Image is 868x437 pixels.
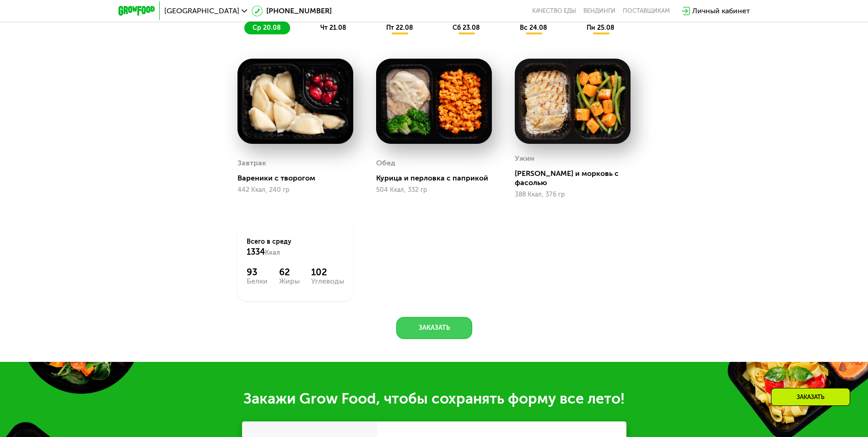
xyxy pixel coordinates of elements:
[692,5,750,16] div: Личный кабинет
[237,156,266,170] div: Завтрак
[237,174,361,183] div: Вареники с творогом
[376,156,395,170] div: Обед
[587,24,615,32] span: пн 25.08
[515,169,638,187] div: [PERSON_NAME] и морковь с фасолью
[376,174,499,183] div: Курица и перловка с паприкой
[237,186,353,194] div: 442 Ккал, 240 гр
[771,388,850,406] div: Заказать
[320,24,346,32] span: чт 21.08
[247,237,344,257] div: Всего в среду
[265,249,280,257] span: Ккал
[311,278,344,285] div: Углеводы
[386,24,413,32] span: пт 22.08
[164,7,239,15] span: [GEOGRAPHIC_DATA]
[253,24,281,32] span: ср 20.08
[623,7,670,15] div: поставщикам
[376,186,492,194] div: 504 Ккал, 332 гр
[532,7,576,15] a: Качество еды
[247,278,268,285] div: Белки
[247,247,265,257] span: 1334
[247,267,268,278] div: 93
[311,267,344,278] div: 102
[515,191,631,198] div: 388 Ккал, 376 гр
[583,7,615,15] a: Вендинги
[515,152,534,165] div: Ужин
[520,24,547,32] span: вс 24.08
[279,278,300,285] div: Жиры
[396,317,472,339] button: Заказать
[453,24,480,32] span: сб 23.08
[252,5,332,16] a: [PHONE_NUMBER]
[279,267,300,278] div: 62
